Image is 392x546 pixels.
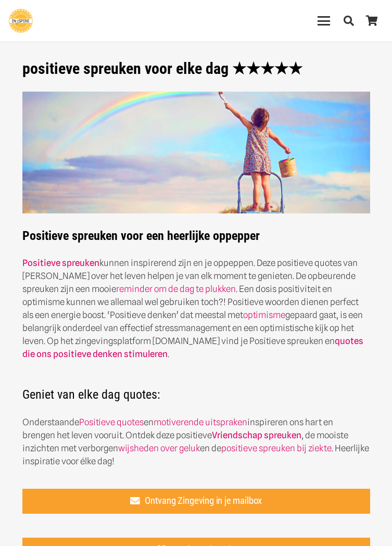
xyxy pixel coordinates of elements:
a: Vriendschap spreuken [212,430,301,440]
span: Ontvang Zingeving in je mailbox [145,496,262,507]
a: Zoeken [337,8,360,34]
a: Positieve spreuken [22,258,99,268]
a: motiverende uitspraken [154,417,247,427]
p: Onderstaande en inspireren ons hart en brengen het leven vooruit. Ontdek deze positieve , de mooi... [22,416,370,468]
a: positieve spreuken bij ziekte [221,443,332,453]
img: Positieve spreuken voor elke dag - spreuken positiviteit en optimisme op ingspire.nl [22,92,370,214]
a: Ontvang Zingeving in je mailbox [22,489,370,514]
h1: positieve spreuken voor elke dag ★★★★★ [22,59,370,78]
a: Ingspire - het zingevingsplatform met de mooiste spreuken en gouden inzichten over het leven [9,9,33,33]
p: kunnen inspirerend zijn en je oppeppen. Deze positieve quotes van [PERSON_NAME] over het leven he... [22,257,370,361]
a: optimisme [243,310,285,320]
strong: Positieve spreuken voor een heerlijke oppepper [22,92,370,244]
a: wijsheden over geluk [118,443,200,453]
a: Positieve quotes [79,417,144,427]
a: reminder om de dag te plukken [116,284,236,294]
h2: Geniet van elke dag quotes: [22,374,370,402]
a: Menu [311,15,337,27]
